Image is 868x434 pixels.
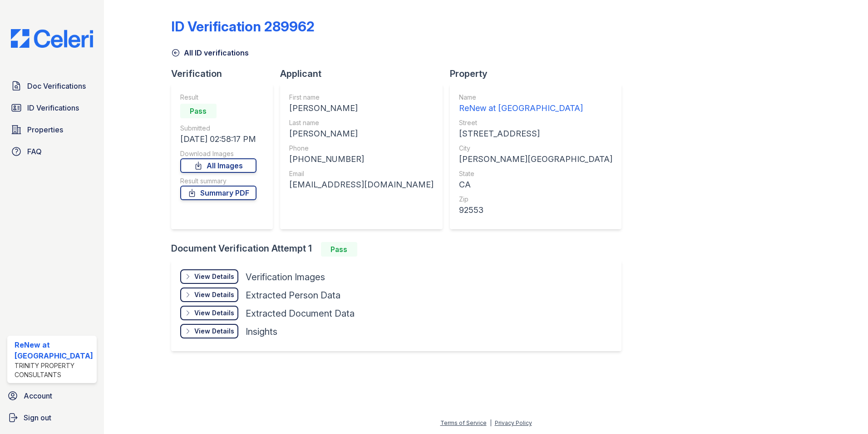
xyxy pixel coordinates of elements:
[440,419,487,426] a: Terms of Service
[194,308,234,318] div: View Details
[4,29,100,48] img: CE_Logo_Blue-a8612792a0a2168367f1c8372b55b34899dd931a85d93a1a3d3e32e68fde9ad4.png
[4,409,100,427] a: Sign out
[180,158,256,173] a: All Images
[27,102,79,113] span: ID Verifications
[459,102,612,115] div: ReNew at [GEOGRAPHIC_DATA]
[490,419,492,426] div: |
[15,361,93,379] div: Trinity Property Consultants
[180,177,256,186] div: Result summary
[450,67,629,80] div: Property
[495,419,532,426] a: Privacy Policy
[7,99,97,117] a: ID Verifications
[459,127,612,140] div: [STREET_ADDRESS]
[171,18,315,35] div: ID Verification 289962
[180,186,256,200] a: Summary PDF
[194,290,234,299] div: View Details
[180,104,217,118] div: Pass
[15,339,93,361] div: ReNew at [GEOGRAPHIC_DATA]
[246,271,325,283] div: Verification Images
[459,178,612,191] div: CA
[459,153,612,166] div: [PERSON_NAME][GEOGRAPHIC_DATA]
[459,169,612,178] div: State
[7,142,97,161] a: FAQ
[27,146,42,157] span: FAQ
[289,178,434,191] div: [EMAIL_ADDRESS][DOMAIN_NAME]
[321,242,357,257] div: Pass
[180,93,256,102] div: Result
[459,195,612,204] div: Zip
[289,102,434,115] div: [PERSON_NAME]
[180,124,256,133] div: Submitted
[459,118,612,127] div: Street
[246,325,277,338] div: Insights
[289,169,434,178] div: Email
[194,327,234,336] div: View Details
[180,133,256,146] div: [DATE] 02:58:17 PM
[7,77,97,95] a: Doc Verifications
[289,153,434,166] div: [PHONE_NUMBER]
[4,387,100,405] a: Account
[27,124,63,135] span: Properties
[459,204,612,217] div: 92553
[459,144,612,153] div: City
[194,272,234,281] div: View Details
[280,67,450,80] div: Applicant
[24,390,52,401] span: Account
[171,47,249,58] a: All ID verifications
[246,307,355,320] div: Extracted Document Data
[180,149,256,158] div: Download Images
[24,412,51,423] span: Sign out
[289,118,434,127] div: Last name
[7,121,97,139] a: Properties
[459,93,612,115] a: Name ReNew at [GEOGRAPHIC_DATA]
[171,67,280,80] div: Verification
[171,242,629,257] div: Document Verification Attempt 1
[289,93,434,102] div: First name
[459,93,612,102] div: Name
[27,81,86,91] span: Doc Verifications
[246,289,340,302] div: Extracted Person Data
[289,127,434,140] div: [PERSON_NAME]
[289,144,434,153] div: Phone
